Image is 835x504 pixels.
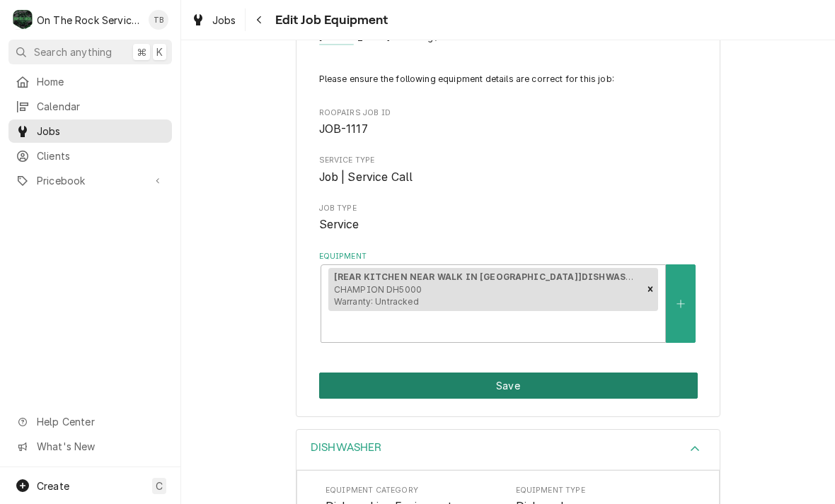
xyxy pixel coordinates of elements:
span: CHAMPION DH5000 Warranty: Untracked [334,284,422,307]
span: Edit Job Equipment [271,11,388,30]
strong: [REAR KITCHEN NEAR WALK IN [GEOGRAPHIC_DATA]] DISHWASHER [334,271,644,282]
span: Job Type [319,203,698,214]
div: On The Rock Services [37,13,141,28]
span: Home [37,74,165,89]
a: Home [8,70,172,93]
div: Accordion Header [296,430,720,470]
div: Job Type [319,203,698,233]
span: Roopairs Job ID [319,121,698,138]
p: Please ensure the following equipment details are correct for this job: [319,73,698,86]
div: Service Type [319,155,698,185]
div: Remove [object Object] [643,268,658,312]
span: ⌘ [137,45,146,59]
span: JOB-1117 [319,122,368,136]
a: Jobs [8,119,172,143]
span: Job Type [319,216,698,233]
span: Help Center [37,414,163,429]
span: Job | Service Call [319,170,413,184]
span: Equipment Category [326,485,501,496]
div: Button Group Row [319,373,698,399]
span: K [156,45,163,59]
div: O [13,10,33,30]
a: Clients [8,144,172,168]
button: Accordion Details Expand Trigger [296,430,720,470]
span: Service [319,218,359,231]
button: Save [319,373,698,399]
div: Equipment [319,251,698,344]
span: Equipment Type [516,485,691,496]
button: Search anything⌘K [8,40,172,64]
span: Pricebook [37,173,144,188]
div: Job Equipment Summary [319,73,698,343]
span: Roopairs Job ID [319,107,698,119]
span: Jobs [37,124,165,139]
svg: Create New Equipment [676,299,685,309]
button: Navigate back [248,8,271,31]
div: Button Group [319,373,698,399]
span: Service Type [319,169,698,186]
span: Create [37,480,69,492]
span: Jobs [212,13,236,28]
a: Calendar [8,95,172,118]
label: Equipment [319,251,698,262]
span: C [156,479,163,493]
a: Go to What's New [8,435,172,458]
span: Service Type [319,155,698,166]
button: Create New Equipment [666,264,696,343]
h3: DISHWASHER [311,441,382,455]
a: Go to Help Center [8,410,172,433]
div: Roopairs Job ID [319,107,698,138]
a: Go to Pricebook [8,169,172,192]
a: Jobs [185,8,242,32]
div: On The Rock Services's Avatar [13,10,33,30]
div: Todd Brady's Avatar [149,10,168,30]
span: Search anything [34,45,112,59]
span: Calendar [37,99,165,114]
div: TB [149,10,168,30]
span: Clients [37,148,165,163]
span: What's New [37,439,163,454]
